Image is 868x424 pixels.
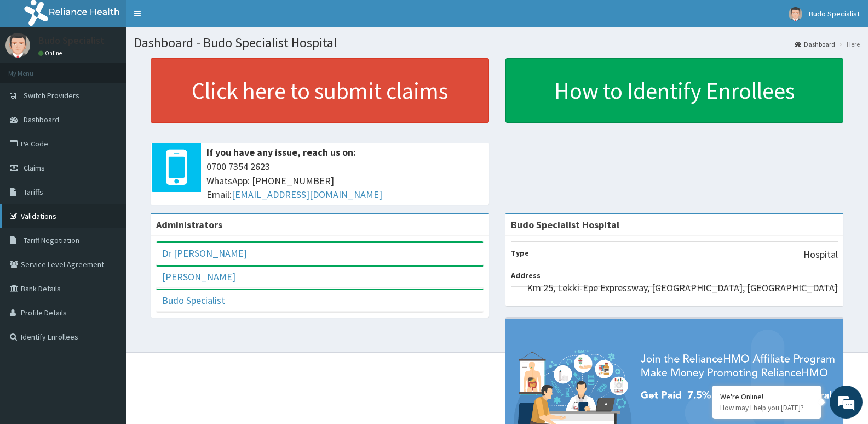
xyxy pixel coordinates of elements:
span: Tariff Negotiation [24,235,79,245]
img: User Image [5,33,30,58]
div: We're Online! [720,392,813,402]
li: Here [836,39,860,49]
span: Dashboard [24,115,59,125]
a: Dr [PERSON_NAME] [162,247,247,259]
textarea: Type your message and hit 'Enter' [5,299,209,338]
a: Click here to submit claims [151,58,489,123]
b: Type [511,248,529,258]
div: Chat with us now [57,61,184,76]
span: Claims [24,163,45,173]
img: d_794563401_company_1708531726252_794563401 [20,55,44,82]
p: Hospital [803,247,838,262]
a: [PERSON_NAME] [162,270,235,283]
a: [EMAIL_ADDRESS][DOMAIN_NAME] [232,188,382,201]
p: How may I help you today? [720,403,813,412]
span: Tariffs [24,187,43,197]
span: 0700 7354 2623 WhatsApp: [PHONE_NUMBER] Email: [206,160,484,202]
span: Switch Providers [24,91,79,100]
strong: Budo Specialist Hospital [511,218,619,231]
h1: Dashboard - Budo Specialist Hospital [134,36,860,50]
a: Dashboard [795,39,835,49]
a: How to Identify Enrollees [505,58,844,123]
b: Administrators [156,218,222,231]
b: If you have any issue, reach us on: [206,146,356,159]
p: Budo Specialist [38,36,105,46]
a: Budo Specialist [162,294,225,307]
span: Budo Specialist [809,9,860,19]
img: User Image [789,7,802,21]
b: Address [511,270,541,280]
div: Minimize live chat window [180,5,206,32]
a: Online [38,49,65,57]
span: We're online! [64,138,151,249]
p: Km 25, Lekki-Epe Expressway, [GEOGRAPHIC_DATA], [GEOGRAPHIC_DATA] [527,281,838,295]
